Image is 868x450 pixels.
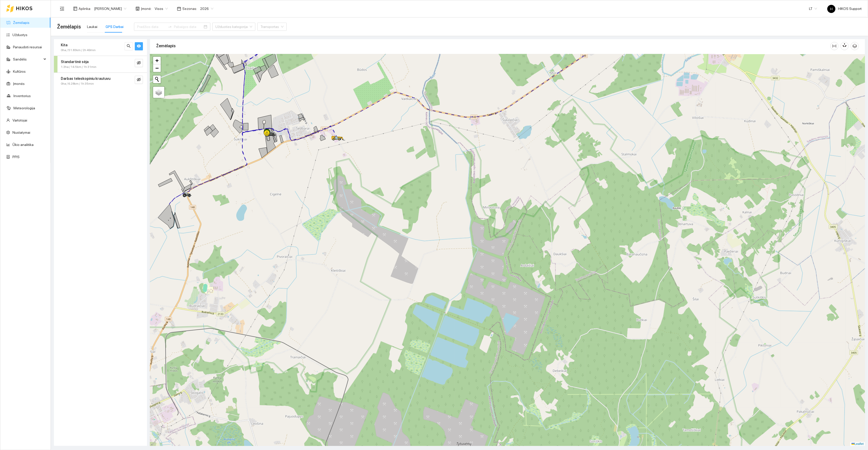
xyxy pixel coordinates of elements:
[13,82,25,86] a: Įmonės
[168,25,172,29] span: to
[830,42,838,50] button: column-width
[830,5,833,13] span: H
[135,76,143,84] button: eye-invisible
[168,25,172,29] span: swap-right
[57,4,67,14] button: menu-fold
[106,24,124,29] div: GPS Darbai
[153,76,161,83] button: Initiate a new search
[13,106,35,110] a: Meteorologija
[87,24,97,29] div: Laukai
[137,44,141,49] span: eye
[54,39,147,56] div: Kita0ha / 51.83km / 2h 49minsearcheye
[155,5,168,12] span: Visos
[153,87,164,98] a: Layers
[13,94,31,98] a: Inventorius
[79,6,91,11] span: Aplinka :
[57,23,81,31] span: Žemėlapis
[61,65,96,69] span: 1.3ha / 14.5km / 1h 31min
[851,442,864,446] a: Leaflet
[137,61,141,66] span: eye-invisible
[60,6,64,11] span: menu-fold
[12,130,30,134] a: Nustatymai
[200,5,213,12] span: 2026
[61,77,110,81] strong: Darbas teleskopiniu krautuvu
[141,6,152,11] span: Įmonė :
[155,57,159,64] span: +
[827,7,862,11] span: HIKOS Support
[12,143,34,147] a: Ūkio analitika
[13,69,26,73] a: Kultūros
[137,78,141,82] span: eye-invisible
[73,7,77,11] span: layout
[182,6,197,11] span: Sezonas :
[61,48,96,53] span: 0ha / 51.83km / 2h 49min
[61,81,94,86] span: 0ha / 6.28km / 1h 35min
[54,73,147,89] div: Darbas teleskopiniu krautuvu0ha / 6.28km / 1h 35mineye-invisible
[137,24,166,29] input: Pradžios data
[831,44,838,48] span: column-width
[153,57,161,64] a: Zoom in
[136,7,140,11] span: shop
[177,7,181,11] span: calendar
[12,155,20,159] a: PPIS
[135,59,143,67] button: eye-invisible
[12,118,27,122] a: Vartotojai
[61,43,67,47] strong: Kita
[13,45,42,49] a: Panaudoti resursai
[13,21,30,25] a: Žemėlapis
[61,60,89,64] strong: Standartinė sėja
[12,33,27,37] a: Užduotys
[125,42,133,50] button: search
[94,5,126,12] span: Paulius
[127,44,131,49] span: search
[135,42,143,50] button: eye
[54,56,147,72] div: Standartinė sėja1.3ha / 14.5km / 1h 31mineye-invisible
[174,24,203,29] input: Pabaigos data
[13,54,42,64] span: Sandėlis
[156,39,830,53] div: Žemėlapis
[809,5,817,12] span: LT
[155,65,159,71] span: −
[153,64,161,72] a: Zoom out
